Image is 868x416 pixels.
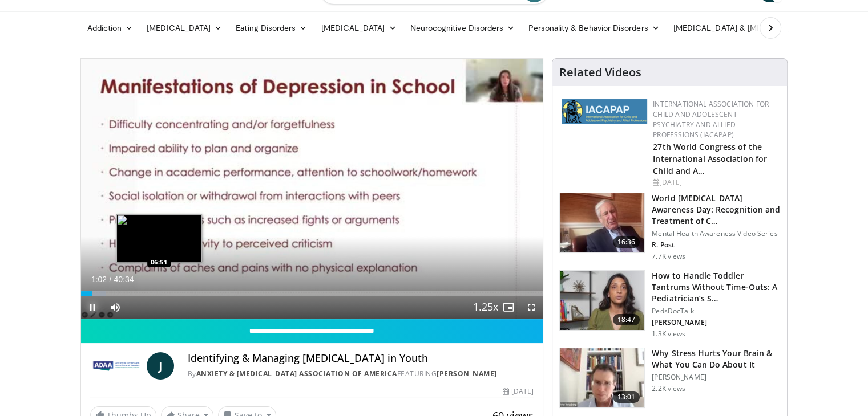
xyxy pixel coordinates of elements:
span: 40:34 [114,275,134,284]
a: [PERSON_NAME] [437,369,497,378]
a: Eating Disorders [229,17,314,39]
div: By FEATURING [188,369,534,379]
a: 13:01 Why Stress Hurts Your Brain & What You Can Do About It [PERSON_NAME] 2.2K views [559,348,780,408]
button: Pause [81,296,104,319]
img: Anxiety & Depression Association of America [90,352,142,380]
a: International Association for Child and Adolescent Psychiatry and Allied Professions (IACAPAP) [653,99,769,140]
p: 7.7K views [652,252,685,261]
div: Progress Bar [81,291,543,296]
div: [DATE] [653,177,778,187]
button: Enable picture-in-picture mode [497,296,520,319]
img: dad9b3bb-f8af-4dab-abc0-c3e0a61b252e.150x105_q85_crop-smart_upscale.jpg [560,193,644,252]
span: 1:02 [91,275,107,284]
img: image.jpeg [116,214,202,262]
a: 27th World Congress of the International Association for Child and A… [653,141,767,176]
img: 50ea502b-14b0-43c2-900c-1755f08e888a.150x105_q85_crop-smart_upscale.jpg [560,271,644,330]
a: Neurocognitive Disorders [403,17,522,39]
p: [PERSON_NAME] [652,373,780,382]
button: Playback Rate [474,296,497,319]
p: 2.2K views [652,384,685,393]
a: 16:36 World [MEDICAL_DATA] Awareness Day: Recognition and Treatment of C… Mental Health Awareness... [559,193,780,261]
div: [DATE] [503,386,534,397]
img: 2a9917ce-aac2-4f82-acde-720e532d7410.png.150x105_q85_autocrop_double_scale_upscale_version-0.2.png [562,99,647,124]
a: J [147,352,174,380]
video-js: Video Player [81,59,543,319]
button: Mute [104,296,127,319]
span: / [110,275,112,284]
h4: Related Videos [559,66,641,79]
span: 18:47 [613,314,640,325]
h3: World [MEDICAL_DATA] Awareness Day: Recognition and Treatment of C… [652,193,780,227]
a: Addiction [80,17,140,39]
a: Personality & Behavior Disorders [522,17,666,39]
img: 153729e0-faea-4f29-b75f-59bcd55f36ca.150x105_q85_crop-smart_upscale.jpg [560,348,644,407]
h4: Identifying & Managing [MEDICAL_DATA] in Youth [188,352,534,365]
span: 13:01 [613,391,640,403]
p: R. Post [652,240,780,250]
p: 1.3K views [652,329,685,338]
a: [MEDICAL_DATA] [314,17,403,39]
p: Mental Health Awareness Video Series [652,229,780,238]
h3: How to Handle Toddler Tantrums Without Time-Outs: A Pediatrician’s S… [652,270,780,304]
p: PedsDocTalk [652,307,780,316]
a: Anxiety & [MEDICAL_DATA] Association of America [196,369,397,378]
p: [PERSON_NAME] [652,318,780,327]
span: 16:36 [613,236,640,248]
h3: Why Stress Hurts Your Brain & What You Can Do About It [652,348,780,370]
a: [MEDICAL_DATA] [140,17,229,39]
a: [MEDICAL_DATA] & [MEDICAL_DATA] [667,17,830,39]
a: 18:47 How to Handle Toddler Tantrums Without Time-Outs: A Pediatrician’s S… PedsDocTalk [PERSON_N... [559,270,780,338]
button: Fullscreen [520,296,543,319]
